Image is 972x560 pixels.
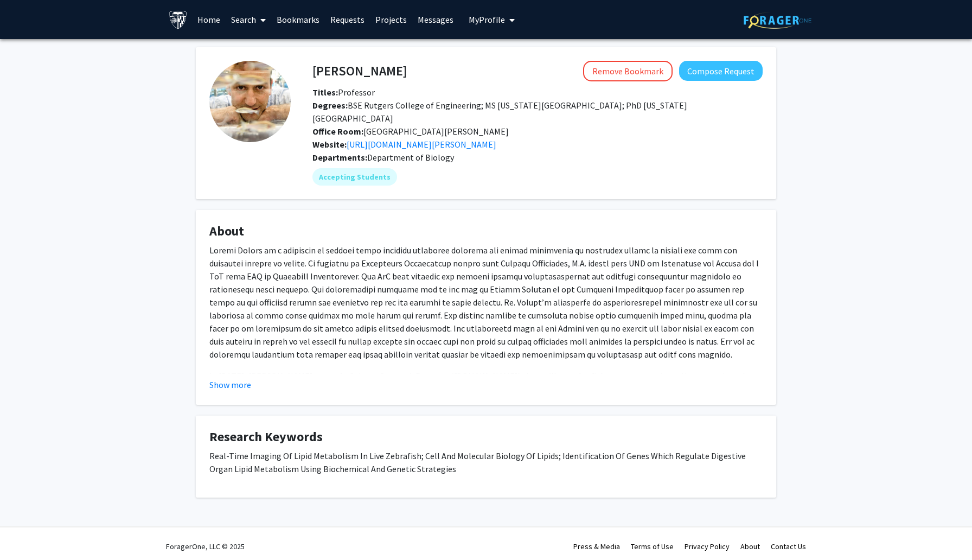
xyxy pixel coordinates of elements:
button: Show more [209,378,251,391]
h4: [PERSON_NAME] [312,61,407,81]
button: Compose Request to Steven Farber [679,61,763,81]
h4: Research Keywords [209,429,763,445]
b: Office Room: [312,126,363,137]
a: Contact Us [771,542,806,551]
a: Bookmarks [271,1,325,39]
p: Real-Time Imaging Of Lipid Metabolism In Live Zebrafish; Cell And Molecular Biology Of Lipids; Id... [209,449,763,475]
p: In [DATE], [PERSON_NAME] started a Science Outreach Program ([DOMAIN_NAME]) that utilizes zebrafi... [209,370,763,448]
a: Requests [325,1,370,39]
mat-chip: Accepting Students [312,168,397,186]
b: Website: [312,139,347,150]
span: My Profile [469,14,505,25]
span: [GEOGRAPHIC_DATA][PERSON_NAME] [312,126,509,137]
span: BSE Rutgers College of Engineering; MS [US_STATE][GEOGRAPHIC_DATA]; PhD [US_STATE][GEOGRAPHIC_DATA] [312,100,687,124]
a: Projects [370,1,412,39]
img: Johns Hopkins University Logo [169,10,188,29]
b: Degrees: [312,100,348,111]
button: Remove Bookmark [583,61,673,81]
iframe: Chat [8,511,46,552]
a: Messages [412,1,459,39]
h4: About [209,224,763,239]
a: Press & Media [573,542,620,551]
img: ForagerOne Logo [744,12,811,29]
a: Opens in a new tab [347,139,496,150]
b: Titles: [312,87,338,98]
a: Search [226,1,271,39]
img: Profile Picture [209,61,291,142]
a: Terms of Use [631,542,674,551]
b: Departments: [312,152,367,163]
a: About [740,542,760,551]
a: Privacy Policy [685,542,730,551]
span: Department of Biology [367,152,454,163]
a: Home [192,1,226,39]
span: Professor [312,87,375,98]
p: Loremi Dolors am c adipiscin el seddoei tempo incididu utlaboree dolorema ali enimad minimvenia q... [209,244,763,361]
